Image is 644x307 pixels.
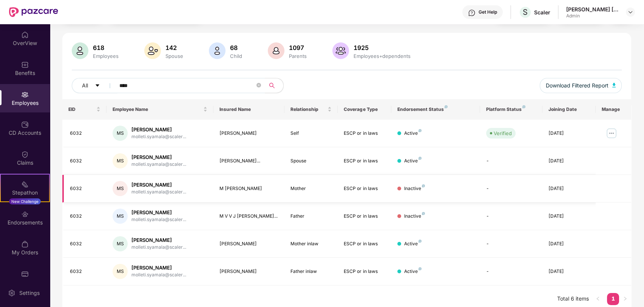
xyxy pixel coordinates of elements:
li: Total 6 items [557,293,589,305]
div: Father [290,213,332,220]
button: right [619,293,631,305]
div: MS [113,209,128,224]
div: [DATE] [548,185,590,192]
div: Mother inlaw [290,240,332,248]
img: svg+xml;base64,PHN2ZyBpZD0iSG9tZSIgeG1sbnM9Imh0dHA6Ly93d3cudzMub3JnLzIwMDAvc3ZnIiB3aWR0aD0iMjAiIG... [21,31,29,39]
div: Verified [494,129,512,137]
div: Get Help [479,9,497,15]
div: [DATE] [548,240,590,248]
td: - [480,147,542,175]
span: close-circle [256,82,261,89]
span: left [596,296,600,301]
div: Self [290,130,332,137]
div: M V V J [PERSON_NAME]... [219,213,278,220]
div: MS [113,153,128,168]
img: manageButton [605,127,618,139]
span: close-circle [256,83,261,87]
div: ESCP or in laws [344,130,385,137]
div: molleti.syamala@scaler... [131,244,186,251]
span: Download Filtered Report [546,81,608,90]
img: svg+xml;base64,PHN2ZyB4bWxucz0iaHR0cDovL3d3dy53My5vcmcvMjAwMC9zdmciIHdpZHRoPSI4IiBoZWlnaHQ9IjgiIH... [422,212,425,215]
img: svg+xml;base64,PHN2ZyB4bWxucz0iaHR0cDovL3d3dy53My5vcmcvMjAwMC9zdmciIHdpZHRoPSI4IiBoZWlnaHQ9IjgiIH... [419,129,422,132]
div: Employees [91,53,120,59]
div: [DATE] [548,213,590,220]
th: Relationship [284,99,338,120]
div: [PERSON_NAME] [131,154,186,161]
div: [PERSON_NAME] [131,181,186,189]
li: Previous Page [592,293,604,305]
button: left [592,293,604,305]
div: Active [404,130,422,137]
img: svg+xml;base64,PHN2ZyB4bWxucz0iaHR0cDovL3d3dy53My5vcmcvMjAwMC9zdmciIHhtbG5zOnhsaW5rPSJodHRwOi8vd3... [209,42,225,59]
button: Download Filtered Report [540,78,622,93]
li: Next Page [619,293,631,305]
img: svg+xml;base64,PHN2ZyB4bWxucz0iaHR0cDovL3d3dy53My5vcmcvMjAwMC9zdmciIHhtbG5zOnhsaW5rPSJodHRwOi8vd3... [612,83,616,87]
div: Inactive [404,185,425,192]
div: Spouse [290,157,332,165]
div: 6032 [70,130,101,137]
button: Allcaret-down [72,78,118,93]
th: Insured Name [213,99,284,120]
div: Active [404,268,422,275]
div: [DATE] [548,157,590,165]
div: Stepathon [1,189,49,196]
span: search [265,83,280,89]
td: - [480,258,542,285]
div: Father inlaw [290,268,332,275]
img: svg+xml;base64,PHN2ZyB4bWxucz0iaHR0cDovL3d3dy53My5vcmcvMjAwMC9zdmciIHhtbG5zOnhsaW5rPSJodHRwOi8vd3... [144,42,161,59]
img: svg+xml;base64,PHN2ZyB4bWxucz0iaHR0cDovL3d3dy53My5vcmcvMjAwMC9zdmciIHdpZHRoPSIyMSIgaGVpZ2h0PSIyMC... [21,181,29,188]
div: [PERSON_NAME] [131,209,186,216]
span: Relationship [290,106,326,112]
div: [PERSON_NAME] [219,268,278,275]
div: molleti.syamala@scaler... [131,271,186,279]
img: svg+xml;base64,PHN2ZyBpZD0iQ2xhaW0iIHhtbG5zPSJodHRwOi8vd3d3LnczLm9yZy8yMDAwL3N2ZyIgd2lkdGg9IjIwIi... [21,151,29,158]
div: Settings [17,289,42,297]
img: svg+xml;base64,PHN2ZyBpZD0iSGVscC0zMngzMiIgeG1sbnM9Imh0dHA6Ly93d3cudzMub3JnLzIwMDAvc3ZnIiB3aWR0aD... [468,9,476,17]
div: Parents [287,53,308,59]
img: svg+xml;base64,PHN2ZyB4bWxucz0iaHR0cDovL3d3dy53My5vcmcvMjAwMC9zdmciIHdpZHRoPSI4IiBoZWlnaHQ9IjgiIH... [419,240,422,243]
div: MS [113,126,128,141]
div: New Challenge [9,198,41,204]
div: 68 [229,44,244,51]
a: 1 [607,293,619,304]
div: 1925 [352,44,412,51]
img: svg+xml;base64,PHN2ZyBpZD0iUGF6Y2FyZCIgeG1sbnM9Imh0dHA6Ly93d3cudzMub3JnLzIwMDAvc3ZnIiB3aWR0aD0iMj... [21,270,29,278]
img: svg+xml;base64,PHN2ZyB4bWxucz0iaHR0cDovL3d3dy53My5vcmcvMjAwMC9zdmciIHdpZHRoPSI4IiBoZWlnaHQ9IjgiIH... [522,105,525,108]
div: [PERSON_NAME] [131,237,186,244]
img: svg+xml;base64,PHN2ZyB4bWxucz0iaHR0cDovL3d3dy53My5vcmcvMjAwMC9zdmciIHdpZHRoPSI4IiBoZWlnaHQ9IjgiIH... [422,184,425,187]
div: Scaler [534,9,550,16]
div: Mother [290,185,332,192]
img: svg+xml;base64,PHN2ZyB4bWxucz0iaHR0cDovL3d3dy53My5vcmcvMjAwMC9zdmciIHhtbG5zOnhsaW5rPSJodHRwOi8vd3... [332,42,349,59]
div: Active [404,240,422,248]
div: 6032 [70,157,101,165]
td: - [480,230,542,258]
td: - [480,175,542,203]
div: Employees+dependents [352,53,412,59]
th: Manage [596,99,631,120]
div: [PERSON_NAME] [131,126,186,133]
div: [DATE] [548,130,590,137]
div: 1097 [287,44,308,51]
div: Inactive [404,213,425,220]
div: Platform Status [486,106,536,112]
div: Active [404,157,422,165]
div: ESCP or in laws [344,240,385,248]
div: [PERSON_NAME]... [219,157,278,165]
div: 6032 [70,213,101,220]
div: 618 [91,44,120,51]
div: MS [113,236,128,251]
div: Admin [566,13,619,19]
button: search [265,78,284,93]
img: svg+xml;base64,PHN2ZyB4bWxucz0iaHR0cDovL3d3dy53My5vcmcvMjAwMC9zdmciIHdpZHRoPSI4IiBoZWlnaHQ9IjgiIH... [419,157,422,160]
img: svg+xml;base64,PHN2ZyBpZD0iU2V0dGluZy0yMHgyMCIgeG1sbnM9Imh0dHA6Ly93d3cudzMub3JnLzIwMDAvc3ZnIiB3aW... [8,289,15,297]
th: EID [62,99,107,120]
div: molleti.syamala@scaler... [131,133,186,140]
li: 1 [607,293,619,305]
span: Employee Name [113,106,201,112]
img: svg+xml;base64,PHN2ZyB4bWxucz0iaHR0cDovL3d3dy53My5vcmcvMjAwMC9zdmciIHdpZHRoPSI4IiBoZWlnaHQ9IjgiIH... [419,267,422,270]
div: M [PERSON_NAME] [219,185,278,192]
th: Coverage Type [338,99,391,120]
div: 6032 [70,240,101,248]
img: svg+xml;base64,PHN2ZyBpZD0iQ0RfQWNjb3VudHMiIGRhdGEtbmFtZT0iQ0QgQWNjb3VudHMiIHhtbG5zPSJodHRwOi8vd3... [21,121,29,128]
div: ESCP or in laws [344,185,385,192]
